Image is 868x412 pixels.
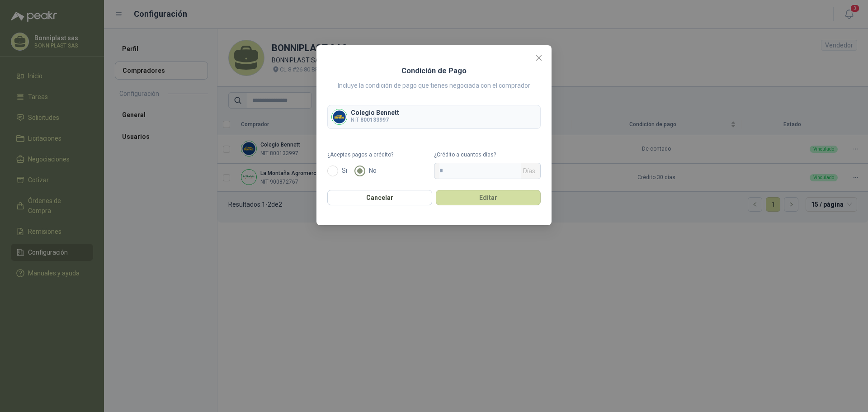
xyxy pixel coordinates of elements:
p: NIT [351,116,399,124]
span: No [365,166,380,175]
p: Colegio Bennett [351,109,399,116]
button: Close [532,51,546,65]
img: Company Logo [332,109,347,124]
b: 800133997 [360,117,389,123]
label: ¿Crédito a cuantos días? [434,151,541,159]
button: Cancelar [327,190,432,205]
button: Editar [436,190,541,205]
span: close [535,54,542,62]
span: Si [338,166,351,175]
p: Incluye la condición de pago que tienes negociada con el comprador [338,81,530,90]
h3: Condición de Pago [401,65,467,77]
label: ¿Aceptas pagos a crédito? [327,151,434,159]
span: Días [523,163,535,179]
